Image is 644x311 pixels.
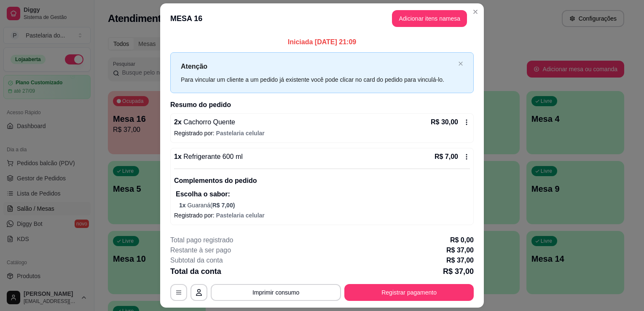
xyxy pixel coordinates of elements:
[431,117,458,127] p: R$ 30,00
[174,176,470,186] p: Complementos do pedido
[216,130,265,137] span: Pastelaria celular
[212,202,235,209] span: R$ 7,00 )
[174,117,235,127] p: 2 x
[344,284,474,301] button: Registrar pagamento
[170,255,223,265] p: Subtotal da conta
[179,201,470,209] p: Guaraná (
[182,153,243,160] span: Refrigerante 600 ml
[174,211,470,220] p: Registrado por:
[450,235,474,245] p: R$ 0,00
[170,265,221,277] p: Total da conta
[174,129,470,137] p: Registrado por:
[181,75,455,84] div: Para vincular um cliente a um pedido já existente você pode clicar no card do pedido para vinculá...
[179,202,187,209] span: 1 x
[170,37,474,47] p: Iniciada [DATE] 21:09
[160,3,484,34] header: MESA 16
[435,152,458,162] p: R$ 7,00
[211,284,341,301] button: Imprimir consumo
[174,152,243,162] p: 1 x
[170,235,233,245] p: Total pago registrado
[392,10,467,27] button: Adicionar itens namesa
[182,118,235,126] span: Cachorro Quente
[176,189,470,199] p: Escolha o sabor:
[469,5,482,19] button: Close
[216,212,265,219] span: Pastelaria celular
[170,100,474,110] h2: Resumo do pedido
[458,61,463,67] button: close
[170,245,231,255] p: Restante à ser pago
[446,255,474,265] p: R$ 37,00
[446,245,474,255] p: R$ 37,00
[443,265,474,277] p: R$ 37,00
[181,61,455,72] p: Atenção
